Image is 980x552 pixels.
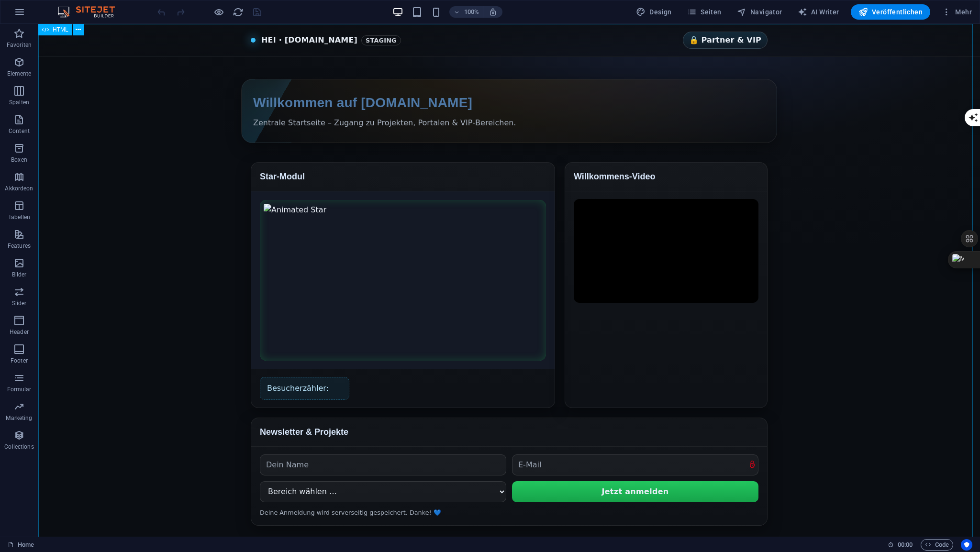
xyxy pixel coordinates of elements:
span: Code [925,539,949,551]
span: Veröffentlichen [858,7,923,17]
span: : [904,541,906,548]
span: Navigator [737,7,782,17]
span: Mehr [942,7,972,17]
h6: Session-Zeit [888,539,913,551]
span: Seiten [687,7,722,17]
button: Code [921,539,953,551]
button: 100% [449,6,483,18]
button: Mehr [938,4,976,20]
button: reload [232,6,244,18]
span: AI Writer [798,7,839,17]
span: Design [636,7,672,17]
button: Design [632,4,676,20]
i: Seite neu laden [233,7,244,18]
div: Design (Strg+Alt+Y) [632,4,676,20]
button: Seiten [683,4,725,20]
button: Navigator [733,4,786,20]
button: Veröffentlichen [851,4,930,20]
h6: 100% [464,6,479,18]
i: Bei Größenänderung Zoomstufe automatisch an das gewählte Gerät anpassen. [489,8,497,16]
button: AI Writer [794,4,843,20]
span: 00 00 [898,539,913,551]
button: Usercentrics [961,539,972,551]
